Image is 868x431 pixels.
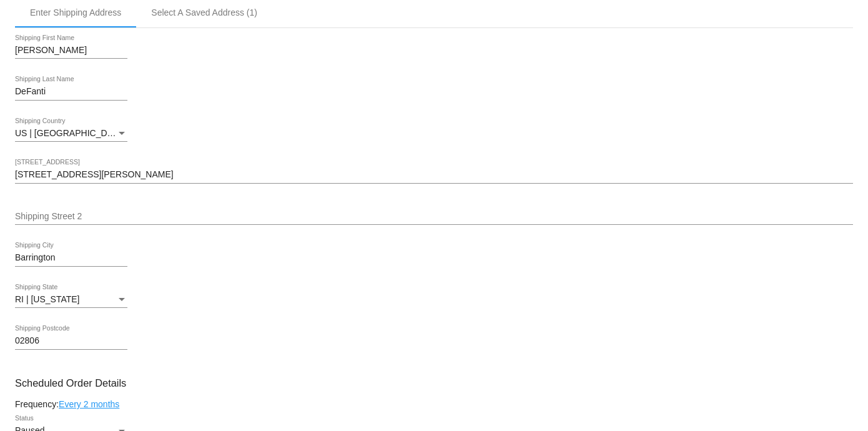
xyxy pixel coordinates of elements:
input: Shipping First Name [15,46,127,56]
span: US | [GEOGRAPHIC_DATA] [15,128,126,138]
div: Frequency: [15,399,853,409]
input: Shipping City [15,253,127,263]
input: Shipping Street 2 [15,212,853,222]
input: Shipping Last Name [15,87,127,97]
mat-select: Shipping State [15,295,127,305]
div: Enter Shipping Address [30,7,121,17]
div: Select A Saved Address (1) [151,7,257,17]
span: RI | [US_STATE] [15,294,79,304]
mat-select: Shipping Country [15,129,127,139]
a: Every 2 months [59,399,119,409]
h3: Scheduled Order Details [15,377,853,389]
input: Shipping Street 1 [15,170,853,180]
input: Shipping Postcode [15,336,127,346]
